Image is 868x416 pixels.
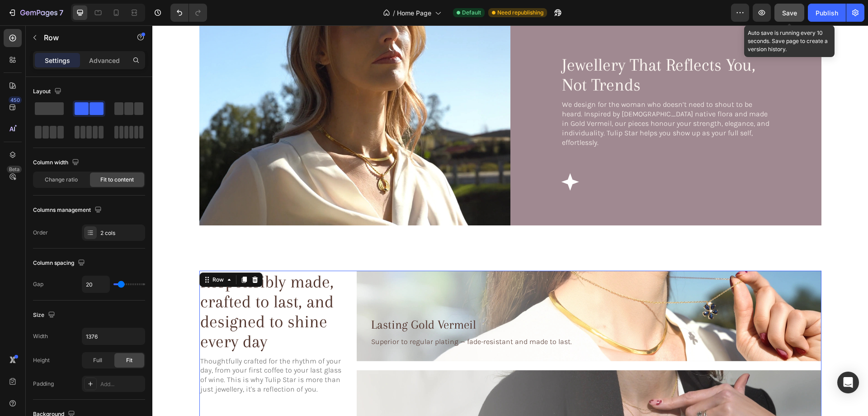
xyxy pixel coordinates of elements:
[33,257,87,269] div: Column spacing
[9,96,22,104] div: 450
[7,166,22,173] div: Beta
[837,372,859,393] div: Open Intercom Messenger
[782,9,797,17] span: Save
[410,75,618,122] p: We design for the woman who doesn’t need to shout to be heard. Inspired by [DEMOGRAPHIC_DATA] nat...
[497,9,543,17] span: Need republishing
[48,331,194,369] p: Thoughtfully crafted for the rhythm of your day, from your first coffee to your last glass of win...
[82,328,145,344] input: Auto
[47,245,195,327] h2: Responsibly made, crafted to last, and designed to shine every day
[774,4,804,22] button: Save
[100,176,134,184] span: Fit to content
[33,229,48,237] div: Order
[152,25,868,416] iframe: Design area
[126,356,132,364] span: Fit
[44,32,121,43] p: Row
[33,332,48,340] div: Width
[82,276,109,292] input: Auto
[4,4,67,22] button: 7
[93,356,102,364] span: Full
[100,229,143,237] div: 2 cols
[204,245,669,336] div: Background Image
[58,250,73,258] div: Row
[45,176,78,184] span: Change ratio
[59,7,63,18] p: 7
[219,312,655,321] p: Superior to regular plating — fade-resistant and made to last.
[33,309,57,321] div: Size
[409,29,619,70] h2: Jewellery That Reflects You, Not Trends
[816,8,838,18] div: Publish
[45,56,70,65] p: Settings
[33,204,104,216] div: Columns management
[808,4,846,22] button: Publish
[33,280,43,288] div: Gap
[33,86,63,98] div: Layout
[393,8,395,18] span: /
[33,356,50,364] div: Height
[100,380,143,388] div: Add...
[397,8,431,18] span: Home Page
[218,292,656,307] h3: Lasting Gold Vermeil
[89,56,120,65] p: Advanced
[33,157,81,169] div: Column width
[462,9,481,17] span: Default
[170,4,207,22] div: Undo/Redo
[33,380,54,388] div: Padding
